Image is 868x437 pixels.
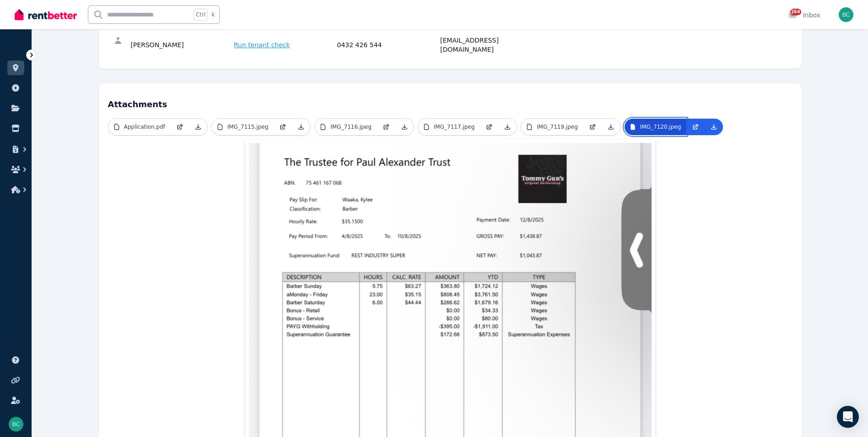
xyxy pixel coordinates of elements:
span: Ctrl [194,9,208,21]
p: Application.pdf [124,123,165,131]
span: 264 [790,9,801,15]
a: Open in new Tab [480,119,498,135]
a: Open in new Tab [377,119,395,135]
a: Download Attachment [292,119,310,135]
a: Download Attachment [189,119,207,135]
div: [PERSON_NAME] [131,36,232,54]
a: Download Attachment [602,119,620,135]
a: IMG_7116.jpeg [315,119,377,135]
a: Open in new Tab [686,119,705,135]
p: IMG_7115.jpeg [227,123,269,131]
span: Run tenant check [234,40,290,49]
div: Inbox [788,11,820,20]
a: Download Attachment [498,119,517,135]
div: 0432 426 544 [337,36,438,54]
div: [EMAIL_ADDRESS][DOMAIN_NAME] [440,36,541,54]
p: IMG_7120.jpeg [640,123,681,131]
div: Open Intercom Messenger [837,406,859,428]
a: Download Attachment [395,119,414,135]
a: Open in new Tab [171,119,189,135]
a: IMG_7120.jpeg [625,119,687,135]
a: IMG_7119.jpeg [521,119,583,135]
p: IMG_7116.jpeg [330,123,372,131]
a: Open in new Tab [274,119,292,135]
img: Ben Cooke [9,417,23,432]
p: IMG_7117.jpeg [434,123,475,131]
a: Application.pdf [108,119,171,135]
h4: Attachments [108,93,793,111]
img: RentBetter [15,8,77,22]
p: IMG_7119.jpeg [537,123,578,131]
img: Ben Cooke [839,7,853,22]
span: k [211,11,215,18]
a: IMG_7117.jpeg [418,119,480,135]
a: Download Attachment [705,119,723,135]
a: IMG_7115.jpeg [212,119,274,135]
a: Open in new Tab [583,119,602,135]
